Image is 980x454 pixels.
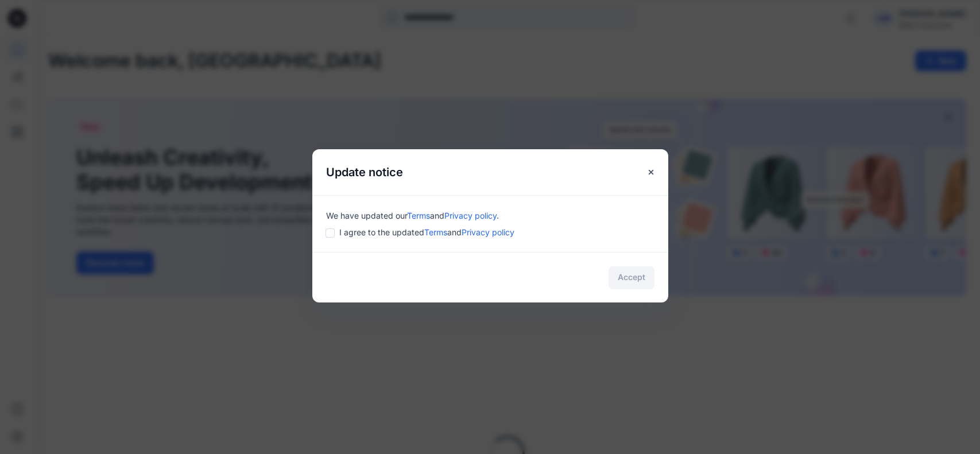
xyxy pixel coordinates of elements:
[326,209,654,222] div: We have updated our .
[312,149,417,195] h5: Update notice
[444,211,497,220] a: Privacy policy
[447,227,462,237] span: and
[339,226,514,238] span: I agree to the updated
[462,227,514,237] a: Privacy policy
[430,211,444,220] span: and
[641,162,661,183] button: Close
[424,227,447,237] a: Terms
[407,211,430,220] a: Terms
